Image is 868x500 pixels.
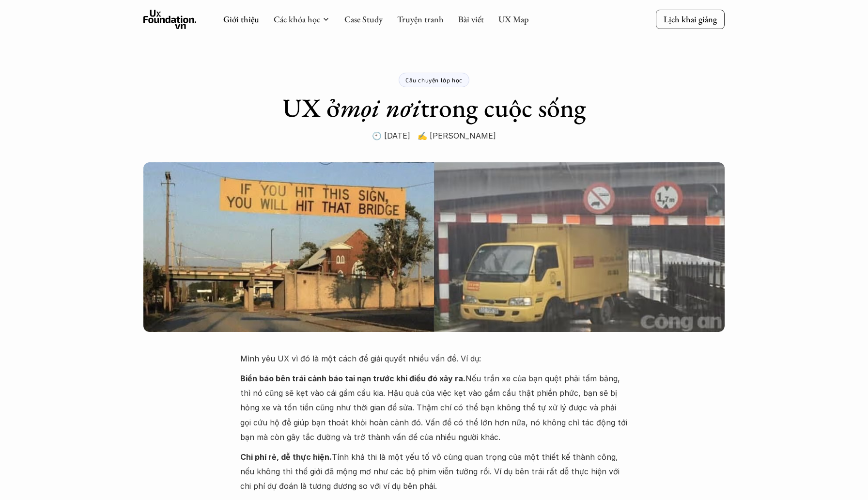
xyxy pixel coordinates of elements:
p: Mình yêu UX vì đó là một cách để giải quyết nhiều vấn đề. Ví dụ: [240,351,628,366]
strong: Biển báo bên trái cảnh báo tai nạn trước khi điều đó xảy ra. [240,374,465,383]
a: Lịch khai giảng [656,10,725,29]
em: mọi nơi [340,91,420,125]
p: Câu chuyện lớp học [405,77,463,83]
p: Tính khả thi là một yếu tố vô cùng quan trọng của một thiết kế thành công, nếu không thì thế giới... [240,450,628,494]
a: Bài viết [458,14,484,25]
p: Nếu trần xe của bạn quệt phải tấm bảng, thì nó cũng sẽ kẹt vào cái gầm cầu kia. Hậu quả của việc ... [240,371,628,445]
a: UX Map [498,14,529,25]
p: 🕙 [DATE] ✍️ [PERSON_NAME] [372,128,496,143]
a: Case Study [344,14,383,25]
strong: Chi phí rẻ, dễ thực hiện. [240,452,332,462]
p: Lịch khai giảng [664,14,717,25]
a: Giới thiệu [223,14,259,25]
h1: UX ở trong cuộc sống [282,92,586,124]
a: Truyện tranh [397,14,444,25]
a: Các khóa học [274,14,320,25]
